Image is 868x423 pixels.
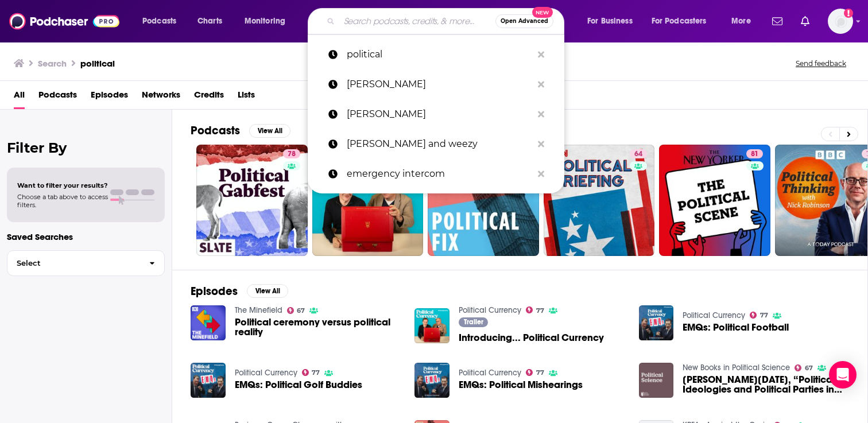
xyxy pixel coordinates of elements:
h2: Filter By [7,139,165,156]
p: mandii b and weezy [347,129,532,159]
span: 67 [805,366,813,371]
a: 64 [544,145,655,256]
button: Open AdvancedNew [495,14,553,28]
span: More [731,13,751,29]
a: [PERSON_NAME] [308,99,564,129]
span: Choose a tab above to access filters. [17,193,108,209]
span: [PERSON_NAME][DATE], “Political Ideologies and Political Parties in [GEOGRAPHIC_DATA]” (Cambridge... [683,375,849,394]
span: 77 [760,313,768,318]
a: 77 [526,369,544,376]
button: open menu [644,12,723,30]
a: EMQs: Political Mishearings [459,380,583,390]
h2: Podcasts [191,123,240,138]
a: Political Currency [683,311,745,320]
a: Charts [190,12,229,30]
a: 67 [287,307,305,314]
span: 78 [288,149,296,160]
a: 77 [302,369,320,376]
a: 77 [312,145,424,256]
span: Podcasts [38,86,77,109]
span: Podcasts [142,13,176,29]
span: Want to filter your results? [17,181,108,189]
p: emergency intercom [347,159,532,189]
a: 67 [795,364,813,371]
a: Political Currency [459,305,521,315]
span: 67 [297,308,305,313]
a: Episodes [91,86,128,109]
a: 81 [659,145,770,256]
a: Introducing... Political Currency [459,333,604,343]
img: EMQs: Political Golf Buddies [191,363,226,398]
img: Podchaser - Follow, Share and Rate Podcasts [9,10,119,32]
a: emergency intercom [308,159,564,189]
a: Show notifications dropdown [796,11,814,31]
a: Lists [238,86,255,109]
img: EMQs: Political Football [639,305,674,340]
a: Hans Noel, “Political Ideologies and Political Parties in America” (Cambridge UP, 2013) [639,363,674,398]
input: Search podcasts, credits, & more... [339,12,495,30]
a: EMQs: Political Golf Buddies [235,380,362,390]
a: Hans Noel, “Political Ideologies and Political Parties in America” (Cambridge UP, 2013) [683,375,849,394]
a: 78 [283,149,300,158]
button: View All [247,284,288,298]
span: For Business [587,13,633,29]
span: 64 [634,149,642,160]
a: [PERSON_NAME] and weezy [308,129,564,159]
a: PodcastsView All [191,123,290,138]
button: open menu [579,12,647,30]
a: 77 [750,312,768,319]
span: 77 [536,308,544,313]
a: EMQs: Political Football [683,323,789,332]
span: For Podcasters [652,13,707,29]
a: 78 [196,145,308,256]
a: Political Currency [459,368,521,378]
span: 77 [312,370,320,375]
a: EpisodesView All [191,284,288,298]
a: Political ceremony versus political reality [235,317,401,337]
p: sloane brooks [347,99,532,129]
a: All [14,86,25,109]
a: [PERSON_NAME] [308,69,564,99]
img: User Profile [828,9,853,34]
img: Political ceremony versus political reality [191,305,226,340]
h3: political [80,58,115,69]
button: open menu [134,12,191,30]
button: open menu [237,12,300,30]
span: Select [7,259,140,267]
p: Saved Searches [7,231,165,242]
a: 77 [526,306,544,313]
img: EMQs: Political Mishearings [414,363,449,398]
span: Networks [142,86,180,109]
a: political [308,40,564,69]
span: Logged in as adrian.villarreal [828,9,853,34]
img: Introducing... Political Currency [414,308,449,343]
a: The Minefield [235,305,282,315]
button: Show profile menu [828,9,853,34]
svg: Add a profile image [844,9,853,18]
a: Political Currency [235,368,297,378]
span: Open Advanced [501,18,548,24]
span: 77 [536,370,544,375]
a: Credits [194,86,224,109]
button: Send feedback [792,59,850,68]
p: ariana godoy [347,69,532,99]
span: Charts [197,13,222,29]
p: political [347,40,532,69]
div: Search podcasts, credits, & more... [319,8,575,34]
button: View All [249,124,290,138]
span: Trailer [464,319,483,325]
span: 81 [751,149,758,160]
